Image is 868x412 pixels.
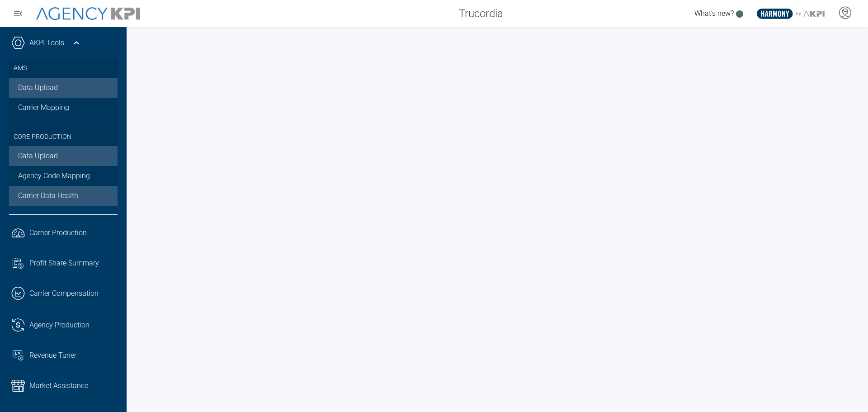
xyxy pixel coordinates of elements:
[459,5,503,22] span: Trucordia
[29,258,99,269] span: Profit Share Summary
[29,320,90,331] span: Agency Production
[29,38,64,48] a: AKPI Tools
[9,146,118,166] a: Data Upload
[29,380,88,391] span: Market Assistance
[14,122,113,147] h3: Core Production
[29,288,99,299] span: Carrier Compensation
[9,98,118,118] a: Carrier Mapping
[36,7,140,20] img: AgencyKPI
[14,59,113,78] h3: AMS
[18,190,78,201] span: Carrier Data Health
[29,350,76,361] span: Revenue Tuner
[694,9,734,18] span: What's new?
[9,78,118,98] a: Data Upload
[9,166,118,186] a: Agency Code Mapping
[9,186,118,206] a: Carrier Data Health
[29,227,87,238] span: Carrier Production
